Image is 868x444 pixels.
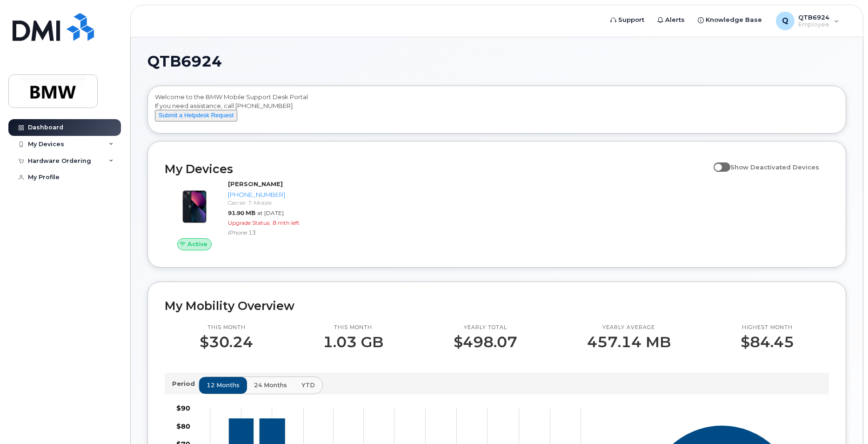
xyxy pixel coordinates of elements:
p: $498.07 [454,334,517,350]
p: $30.24 [200,334,253,350]
div: iPhone 13 [228,229,319,236]
span: 24 months [254,381,287,390]
input: Show Deactivated Devices [714,158,721,166]
strong: [PERSON_NAME] [228,180,283,188]
button: Submit a Helpdesk Request [155,110,237,121]
p: This month [323,324,383,331]
span: Upgrade Status: [228,219,271,226]
div: Carrier: T-Mobile [228,199,319,207]
span: YTD [301,381,315,390]
p: This month [200,324,253,331]
span: at [DATE] [257,209,284,216]
span: Show Deactivated Devices [730,163,819,171]
p: Period [172,379,199,388]
h2: My Devices [165,162,709,176]
span: Active [187,240,207,249]
p: Yearly average [587,324,671,331]
p: Yearly total [454,324,517,331]
p: 1.03 GB [323,334,383,350]
a: Submit a Helpdesk Request [155,111,237,119]
p: Highest month [741,324,794,331]
div: [PHONE_NUMBER] [228,190,319,199]
tspan: $80 [176,422,190,430]
img: image20231002-3703462-1ig824h.jpeg [172,184,217,229]
div: Welcome to the BMW Mobile Support Desk Portal If you need assistance, call [PHONE_NUMBER]. [155,93,839,130]
p: $84.45 [741,334,794,350]
tspan: $90 [176,404,190,412]
h2: My Mobility Overview [165,299,829,313]
span: 8 mth left [273,219,300,226]
span: 91.90 MB [228,209,255,216]
p: 457.14 MB [587,334,671,350]
span: QTB6924 [147,54,222,68]
a: Active[PERSON_NAME][PHONE_NUMBER]Carrier: T-Mobile91.90 MBat [DATE]Upgrade Status:8 mth leftiPhon... [165,180,322,250]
